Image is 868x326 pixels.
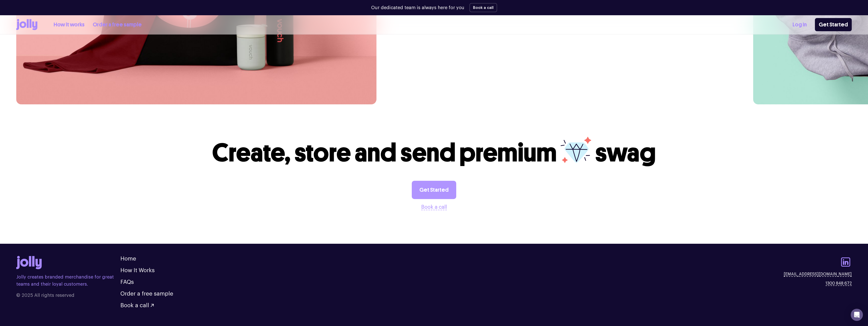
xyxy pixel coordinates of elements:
a: Order a free sample [120,291,173,297]
a: Get Started [815,18,852,31]
span: Create, store and send premium [212,137,557,168]
p: Our dedicated team is always here for you [371,4,464,11]
a: How It Works [120,268,155,273]
p: Jolly creates branded merchandise for great teams and their loyal customers. [16,273,120,288]
button: Book a call [469,3,497,12]
button: Book a call [120,303,154,308]
span: © 2025 All rights reserved [16,292,120,299]
span: Book a call [120,303,149,308]
div: Open Intercom Messenger [851,309,863,321]
button: Book a call [421,203,447,211]
a: Log In [793,21,807,29]
a: How it works [54,21,85,29]
a: FAQs [120,279,134,285]
a: 1300 848 672 [826,280,852,286]
a: [EMAIL_ADDRESS][DOMAIN_NAME] [784,271,852,277]
a: Get Started [412,181,456,199]
a: Home [120,256,136,262]
span: swag [595,137,656,168]
a: Order a free sample [93,21,142,29]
